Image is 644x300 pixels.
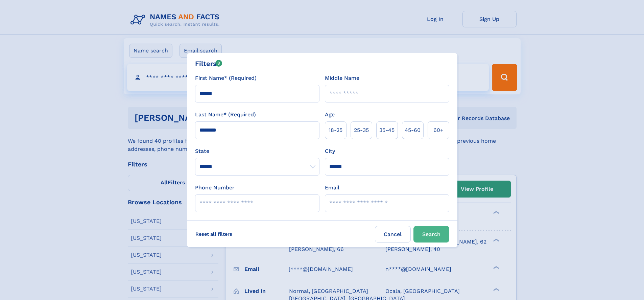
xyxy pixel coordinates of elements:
[195,59,222,69] div: Filters
[195,111,256,119] label: Last Name* (Required)
[195,74,257,82] label: First Name* (Required)
[195,147,319,155] label: State
[413,226,449,243] button: Search
[325,111,335,119] label: Age
[325,74,359,82] label: Middle Name
[354,126,369,134] span: 25‑35
[405,126,421,134] span: 45‑60
[379,126,395,134] span: 35‑45
[191,226,237,242] label: Reset all filters
[325,184,339,192] label: Email
[325,147,335,155] label: City
[433,126,444,134] span: 60+
[375,226,411,243] label: Cancel
[195,184,235,192] label: Phone Number
[329,126,342,134] span: 18‑25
